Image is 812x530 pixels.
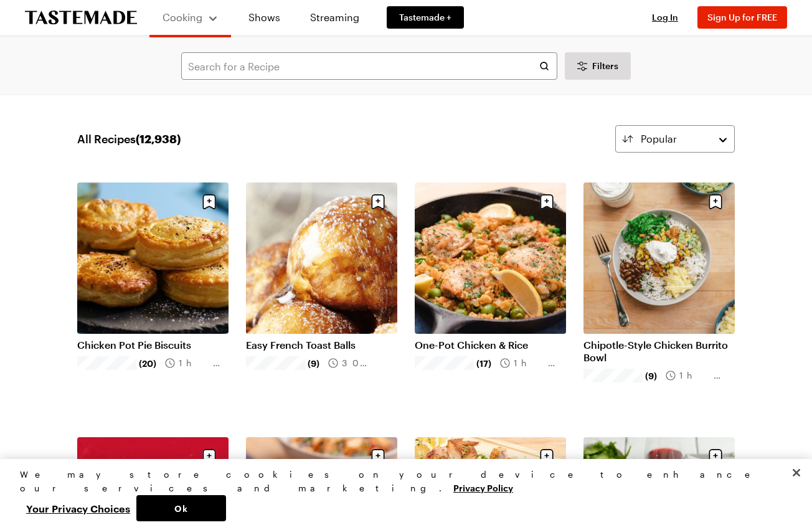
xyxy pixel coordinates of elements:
button: Close [783,459,810,486]
button: Log In [640,11,690,24]
span: Cooking [163,11,202,23]
button: Save recipe [197,445,221,468]
button: Desktop filters [565,52,631,80]
button: Save recipe [704,190,727,214]
span: Tastemade + [399,11,451,24]
div: Privacy [20,468,781,521]
button: Save recipe [535,445,559,468]
a: Easy French Toast Balls [246,339,397,351]
button: Sign Up for FREE [697,6,787,29]
button: Save recipe [535,190,559,214]
a: Chicken Pot Pie Biscuits [77,339,229,351]
input: Search for a Recipe [181,52,557,80]
a: Tastemade + [387,6,464,29]
span: Log In [652,12,678,22]
button: Save recipe [366,445,390,468]
button: Save recipe [366,190,390,214]
span: All Recipes [77,130,181,148]
button: Cooking [162,5,219,30]
button: Save recipe [197,190,221,214]
span: ( 12,938 ) [136,132,181,146]
span: Popular [641,131,677,146]
button: Save recipe [704,445,727,468]
button: Your Privacy Choices [20,495,136,521]
a: More information about your privacy, opens in a new tab [453,481,513,493]
button: Ok [136,495,226,521]
span: Filters [592,60,618,72]
span: Sign Up for FREE [707,12,777,22]
a: Chipotle-Style Chicken Burrito Bowl [583,339,735,364]
a: To Tastemade Home Page [25,11,137,25]
a: One-Pot Chicken & Rice [415,339,566,351]
div: We may store cookies on your device to enhance our services and marketing. [20,468,781,495]
button: Popular [615,125,735,153]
